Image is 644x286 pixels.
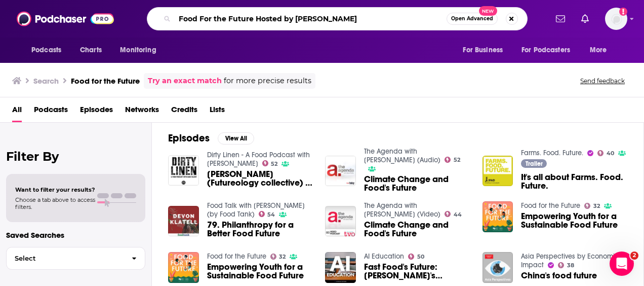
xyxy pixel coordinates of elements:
[479,6,497,16] span: New
[15,186,95,193] span: Want to filter your results?
[168,155,199,186] img: Anna Reeves (Futureology collective) - food future
[526,161,543,167] span: Trailer
[113,41,169,60] button: open menu
[207,170,313,187] a: Anna Reeves (Futureology collective) - food future
[364,147,440,164] a: The Agenda with Steve Paikin (Audio)
[605,8,627,30] img: User Profile
[148,75,222,87] a: Try an exact match
[619,8,627,16] svg: Add a profile image
[12,101,22,122] a: All
[15,196,95,210] span: Choose a tab above to access filters.
[6,149,145,164] h2: Filter By
[577,77,628,85] button: Send feedback
[33,76,59,86] h3: Search
[325,206,356,237] img: Climate Change and Food's Future
[630,252,638,260] span: 2
[605,8,627,30] button: Show profile menu
[364,221,470,238] span: Climate Change and Food's Future
[567,263,574,268] span: 38
[552,10,569,27] a: Show notifications dropdown
[262,160,278,166] a: 52
[583,41,620,60] button: open menu
[210,101,225,122] span: Lists
[463,43,503,57] span: For Business
[454,158,460,162] span: 52
[364,175,470,192] a: Climate Change and Food's Future
[271,162,277,166] span: 52
[207,252,266,261] a: Food for the Future
[31,43,61,57] span: Podcasts
[168,206,199,237] img: 79. Philanthropy for a Better Food Future
[71,76,140,86] h3: Food for the Future
[417,255,424,259] span: 50
[73,41,108,60] a: Charts
[364,263,470,280] a: Fast Food's Future: Wendy's Embraces AI Technology
[147,7,528,30] div: Search podcasts, credits, & more...
[607,151,614,156] span: 40
[482,252,513,283] img: China's food future
[482,201,513,232] img: Empowering Youth for a Sustainable Food Future
[364,252,404,261] a: AI Education
[364,201,440,219] a: The Agenda with Steve Paikin (Video)
[584,203,600,209] a: 32
[605,8,627,30] span: Logged in as skimonkey
[207,221,313,238] a: 79. Philanthropy for a Better Food Future
[125,101,159,122] a: Networks
[521,43,570,57] span: For Podcasters
[445,211,462,217] a: 44
[207,201,305,219] a: Food Talk with Dani Nierenberg (by Food Tank)
[17,9,114,28] img: Podchaser - Follow, Share and Rate Podcasts
[168,132,210,145] h2: Episodes
[325,252,356,283] img: Fast Food's Future: Wendy's Embraces AI Technology
[454,212,462,217] span: 44
[259,211,275,217] a: 54
[447,13,498,25] button: Open AdvancedNew
[207,263,313,280] a: Empowering Youth for a Sustainable Food Future
[456,41,515,60] button: open menu
[168,252,199,283] a: Empowering Youth for a Sustainable Food Future
[408,254,424,260] a: 50
[325,156,356,187] a: Climate Change and Food's Future
[521,212,627,229] a: Empowering Youth for a Sustainable Food Future
[515,41,585,60] button: open menu
[168,132,254,145] a: EpisodesView All
[482,156,513,187] img: It's all about Farms. Food. Future.
[267,212,275,217] span: 54
[80,43,102,57] span: Charts
[521,173,627,190] a: It's all about Farms. Food. Future.
[364,263,470,280] span: Fast Food's Future: [PERSON_NAME]'s Embraces AI Technology
[224,75,311,87] span: for more precise results
[207,151,310,168] a: Dirty Linen - A Food Podcast with Dani Valent
[120,43,156,57] span: Monitoring
[7,255,124,262] span: Select
[451,16,493,21] span: Open Advanced
[445,157,460,163] a: 52
[577,10,593,27] a: Show notifications dropdown
[6,230,145,240] p: Saved Searches
[270,254,286,260] a: 32
[80,101,113,122] a: Episodes
[597,150,614,156] a: 40
[590,43,607,57] span: More
[610,252,634,276] iframe: Intercom live chat
[175,11,447,27] input: Search podcasts, credits, & more...
[279,255,286,259] span: 32
[521,271,597,280] a: China's food future
[207,170,313,187] span: [PERSON_NAME] (Futureology collective) - food future
[6,247,145,270] button: Select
